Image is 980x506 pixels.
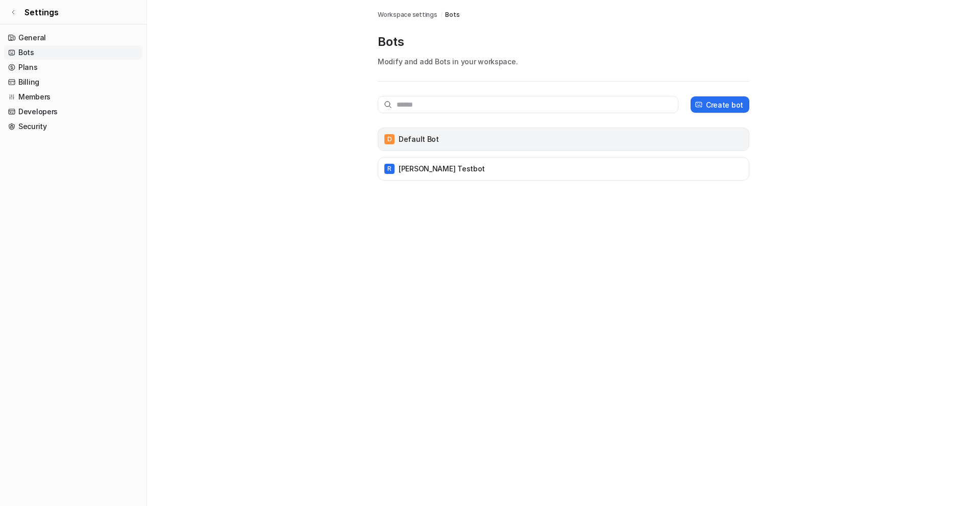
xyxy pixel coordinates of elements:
span: D [384,134,395,144]
span: / [440,10,443,19]
a: Members [4,90,142,104]
span: R [384,164,395,174]
p: Create bot [706,99,743,110]
p: Bots [378,34,749,50]
a: Security [4,119,142,134]
span: Settings [24,6,59,18]
a: Billing [4,75,142,89]
button: Create bot [691,96,749,113]
img: create [695,101,703,109]
a: Bots [445,10,459,19]
a: Plans [4,60,142,74]
a: Bots [4,45,142,60]
p: [PERSON_NAME] testbot [399,164,485,174]
a: Developers [4,105,142,119]
a: Workspace settings [378,10,437,19]
p: Modify and add Bots in your workspace. [378,56,749,67]
p: Default Bot [399,134,439,144]
a: General [4,31,142,45]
